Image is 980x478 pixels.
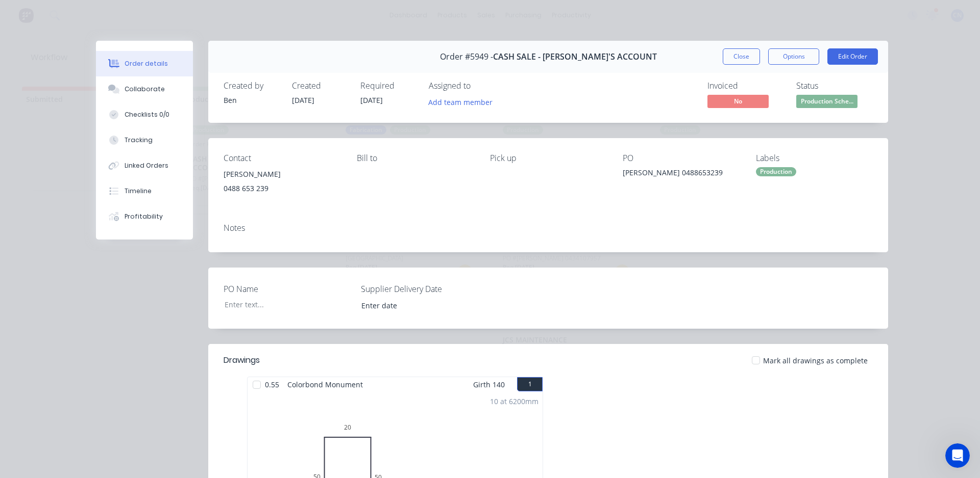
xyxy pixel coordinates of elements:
[96,204,193,229] button: Profitability
[623,167,740,181] div: [PERSON_NAME] 0488653239
[490,396,538,407] div: 10 at 6200mm
[224,223,873,233] div: Notes
[224,153,340,163] div: Contact
[360,81,416,91] div: Required
[796,81,873,91] div: Status
[429,95,498,109] button: Add team member
[707,81,784,91] div: Invoiced
[96,51,193,76] button: Order details
[292,81,348,91] div: Created
[292,95,314,105] span: [DATE]
[623,153,740,163] div: PO
[125,212,163,221] div: Profitability
[429,81,531,91] div: Assigned to
[945,443,970,468] iframe: Intercom live chat
[224,167,340,181] div: [PERSON_NAME]
[361,283,488,295] label: Supplier Delivery Date
[224,181,340,196] div: 0488 653 239
[768,48,819,65] button: Options
[224,95,280,105] div: Ben
[440,52,493,62] span: Order #5949 -
[763,355,868,366] span: Mark all drawings as complete
[827,48,878,65] button: Edit Order
[490,153,607,163] div: Pick up
[125,85,165,94] div: Collaborate
[283,377,367,392] span: Colorbond Monument
[261,377,283,392] span: 0.55
[473,377,505,392] span: Girth 140
[756,153,873,163] div: Labels
[224,81,280,91] div: Created by
[96,127,193,153] button: Tracking
[707,95,769,108] span: No
[423,95,498,109] button: Add team member
[125,187,152,196] div: Timeline
[125,59,168,68] div: Order details
[96,178,193,204] button: Timeline
[354,298,481,313] input: Enter date
[224,354,260,366] div: Drawings
[357,153,474,163] div: Bill to
[125,136,153,145] div: Tracking
[224,167,340,200] div: [PERSON_NAME]0488 653 239
[125,110,169,119] div: Checklists 0/0
[723,48,760,65] button: Close
[360,95,383,105] span: [DATE]
[756,167,796,176] div: Production
[96,153,193,178] button: Linked Orders
[224,283,351,295] label: PO Name
[517,377,543,391] button: 1
[125,161,168,170] div: Linked Orders
[493,52,657,62] span: CASH SALE - [PERSON_NAME]'S ACCOUNT
[796,95,857,108] span: Production Sche...
[96,102,193,127] button: Checklists 0/0
[796,95,857,110] button: Production Sche...
[96,76,193,102] button: Collaborate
